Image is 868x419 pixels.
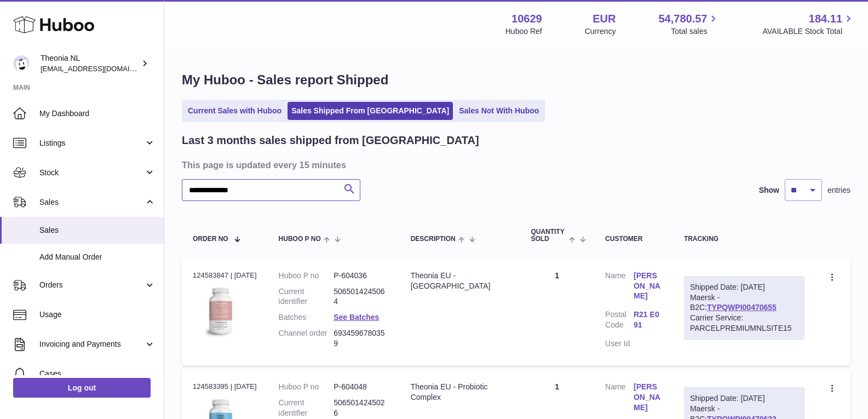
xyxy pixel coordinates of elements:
[511,12,542,26] strong: 10629
[182,71,850,89] h1: My Huboo - Sales report Shipped
[762,26,855,37] span: AVAILABLE Stock Total
[605,236,662,243] div: Customer
[690,282,798,292] div: Shipped Date: [DATE]
[279,328,334,349] dt: Channel order
[279,398,334,418] dt: Current identifier
[605,382,634,416] dt: Name
[279,382,334,392] dt: Huboo P no
[13,55,30,72] img: info@wholesomegoods.eu
[634,271,662,302] a: [PERSON_NAME]
[279,286,334,307] dt: Current identifier
[193,236,228,243] span: Order No
[279,271,334,281] dt: Huboo P no
[658,12,707,26] span: 54,780.57
[658,12,720,37] a: 54,780.57 Total sales
[762,12,855,37] a: 184.11 AVAILABLE Stock Total
[193,284,248,338] img: 106291725893222.jpg
[41,53,139,74] div: Theonia NL
[684,276,804,340] div: Maersk - B2C:
[39,252,156,262] span: Add Manual Order
[288,102,453,120] a: Sales Shipped From [GEOGRAPHIC_DATA]
[39,197,144,208] span: Sales
[634,309,662,330] a: R21 E091
[279,312,334,323] dt: Batches
[334,328,389,349] dd: 6934596780359
[39,309,156,320] span: Usage
[690,313,798,334] div: Carrier Service: PARCELPREMIUMNLSITE15
[182,133,479,148] h2: Last 3 months sales shipped from [GEOGRAPHIC_DATA]
[184,102,285,120] a: Current Sales with Huboo
[505,26,542,37] div: Huboo Ref
[690,393,798,404] div: Shipped Date: [DATE]
[707,303,777,312] a: TYPQWPI00470655
[809,12,842,26] span: 184.11
[39,225,156,236] span: Sales
[605,309,634,333] dt: Postal Code
[455,102,543,120] a: Sales Not With Huboo
[531,228,566,243] span: Quantity Sold
[334,271,389,281] dd: P-604036
[182,159,848,171] h3: This page is updated every 15 minutes
[334,382,389,392] dd: P-604048
[39,339,144,349] span: Invoicing and Payments
[39,138,144,148] span: Listings
[411,236,456,243] span: Description
[279,236,321,243] span: Huboo P no
[39,369,156,379] span: Cases
[334,313,379,322] a: See Batches
[193,271,257,280] div: 124583847 | [DATE]
[334,286,389,307] dd: 5065014245064
[411,382,509,403] div: Theonia EU - Probiotic Complex
[671,26,720,37] span: Total sales
[593,12,616,26] strong: EUR
[585,26,616,37] div: Currency
[605,271,634,305] dt: Name
[13,378,151,398] a: Log out
[411,271,509,291] div: Theonia EU - [GEOGRAPHIC_DATA]
[39,108,156,119] span: My Dashboard
[634,382,662,413] a: [PERSON_NAME]
[759,185,779,196] label: Show
[193,382,257,392] div: 124583395 | [DATE]
[605,338,634,349] dt: User Id
[41,64,161,73] span: [EMAIL_ADDRESS][DOMAIN_NAME]
[39,280,144,290] span: Orders
[827,185,850,196] span: entries
[39,168,144,178] span: Stock
[684,236,804,243] div: Tracking
[520,260,594,365] td: 1
[334,398,389,418] dd: 5065014245026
